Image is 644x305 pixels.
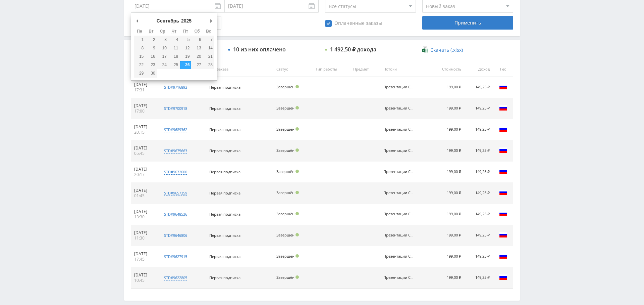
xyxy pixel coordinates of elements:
span: Подтвержден [296,254,299,258]
img: xlsx [422,46,428,53]
span: Завершён [276,169,294,174]
div: 20:15 [134,130,154,135]
img: rus.png [499,104,507,112]
img: rus.png [499,146,507,154]
button: 25 [168,61,180,69]
div: 13:30 [134,214,154,220]
div: std#9700918 [164,106,187,111]
td: 149,25 ₽ [465,162,493,183]
div: std#9672600 [164,169,187,175]
button: 19 [180,52,191,61]
div: std#9657359 [164,190,187,196]
button: 5 [180,36,191,44]
span: Подтвержден [296,85,299,88]
abbr: Вторник [149,29,153,34]
span: Подтвержден [296,127,299,131]
img: rus.png [499,252,507,260]
img: rus.png [499,167,507,175]
button: 2 [145,36,157,44]
div: Презентации Справочник [383,170,414,174]
abbr: Понедельник [137,29,142,34]
div: 10 из них оплачено [233,46,286,52]
span: Подтвержден [296,106,299,110]
td: 149,25 ₽ [465,140,493,162]
img: rus.png [499,210,507,218]
td: 149,25 ₽ [465,267,493,289]
img: rus.png [499,188,507,197]
a: Скачать (.xlsx) [422,47,463,53]
span: Подтвержден [296,148,299,152]
button: 14 [203,44,214,52]
td: 199,00 ₽ [430,77,465,98]
th: Предмет [350,62,380,77]
img: rus.png [499,231,507,239]
button: 12 [180,44,191,52]
td: 199,00 ₽ [430,119,465,140]
button: 23 [145,61,157,69]
td: 199,00 ₽ [430,246,465,267]
div: Презентации Справочник [383,106,414,111]
img: rus.png [499,83,507,91]
abbr: Среда [160,29,165,34]
th: Стоимость [430,62,465,77]
span: Подтвержден [296,170,299,173]
div: Презентации Справочник [383,127,414,132]
img: rus.png [499,273,507,281]
div: std#9689362 [164,127,187,132]
button: 27 [191,61,203,69]
th: Гео [493,62,513,77]
td: 149,25 ₽ [465,246,493,267]
button: 13 [191,44,203,52]
div: Презентации Справочник [383,191,414,195]
button: 20 [191,52,203,61]
td: 149,25 ₽ [465,119,493,140]
button: Предыдущий месяц [134,16,141,26]
span: Подтвержден [296,233,299,236]
div: std#9646806 [164,233,187,238]
div: 1 492,50 ₽ дохода [330,46,376,52]
td: 199,00 ₽ [430,204,465,225]
div: [DATE] [134,272,154,278]
abbr: Суббота [195,29,200,34]
div: 05:45 [134,151,154,156]
span: Завершён [276,84,294,89]
td: 149,25 ₽ [465,98,493,119]
div: std#9675663 [164,148,187,154]
span: Завершён [276,211,294,216]
button: 21 [203,52,214,61]
div: 11:30 [134,235,154,241]
td: 199,00 ₽ [430,183,465,204]
div: [DATE] [134,124,154,130]
td: 149,25 ₽ [465,225,493,246]
div: std#9716893 [164,85,187,90]
span: Первая подписка [209,106,240,111]
td: 149,25 ₽ [465,77,493,98]
button: 17 [157,52,168,61]
span: Оплаченные заказы [325,20,382,27]
span: Первая подписка [209,148,240,153]
td: 199,00 ₽ [430,267,465,289]
img: rus.png [499,125,507,133]
button: 26 [180,61,191,69]
div: std#9627915 [164,254,187,259]
abbr: Четверг [172,29,176,34]
span: Первая подписка [209,127,240,132]
div: Презентации Справочник [383,254,414,259]
span: Подтвержден [296,275,299,279]
button: 11 [168,44,180,52]
span: Первая подписка [209,275,240,280]
span: Подтвержден [296,191,299,194]
span: Первая подписка [209,212,240,217]
td: 199,00 ₽ [430,162,465,183]
button: 9 [145,44,157,52]
div: Презентации Справочник [383,233,414,237]
div: 20:17 [134,172,154,177]
th: Доход [465,62,493,77]
button: 29 [134,69,145,78]
abbr: Пятница [183,29,188,34]
button: 24 [157,61,168,69]
div: 01:45 [134,193,154,199]
th: Тип работы [312,62,350,77]
div: 2025 [180,16,193,26]
button: 7 [203,36,214,44]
